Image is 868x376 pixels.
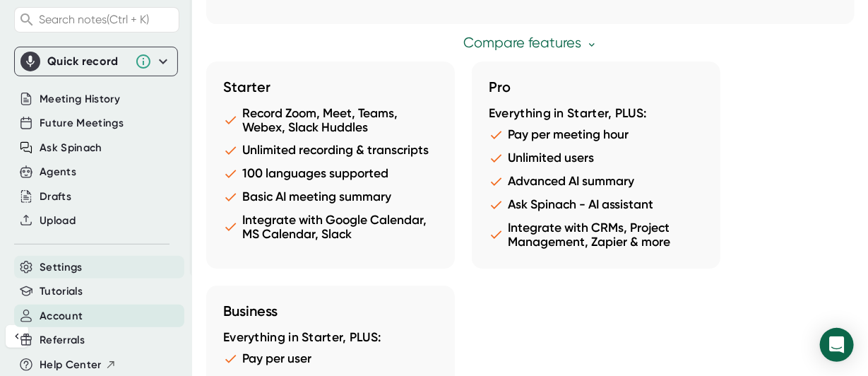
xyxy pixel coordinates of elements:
li: 100 languages supported [223,166,438,181]
button: Ask Spinach [40,140,102,156]
li: Basic AI meeting summary [223,189,438,204]
li: Pay per meeting hour [489,127,703,142]
li: Integrate with Google Calendar, MS Calendar, Slack [223,213,438,241]
li: Integrate with CRMs, Project Management, Zapier & more [489,221,703,249]
li: Unlimited recording & transcripts [223,143,438,158]
div: Quick record [47,54,128,69]
button: Help Center [40,357,117,373]
button: Settings [40,259,83,276]
div: Open Intercom Messenger [820,328,854,362]
button: Agents [40,164,76,180]
span: Search notes (Ctrl + K) [39,13,175,26]
button: Tutorials [40,283,83,300]
button: Drafts [40,189,71,205]
li: Unlimited users [489,151,703,165]
button: Future Meetings [40,115,124,131]
div: Everything in Starter, PLUS: [223,330,438,346]
button: Meeting History [40,91,120,107]
button: Collapse sidebar [6,325,28,348]
li: Advanced AI summary [489,174,703,189]
h3: Business [223,302,438,319]
li: Ask Spinach - AI assistant [489,197,703,212]
h3: Pro [489,78,703,95]
span: Help Center [40,357,102,373]
button: Referrals [40,332,85,348]
button: Account [40,308,83,324]
h3: Starter [223,78,438,95]
button: Upload [40,213,76,229]
li: Pay per user [223,351,438,366]
li: Record Zoom, Meet, Teams, Webex, Slack Huddles [223,106,438,134]
div: Everything in Starter, PLUS: [489,106,703,122]
a: Compare features [464,35,598,51]
div: Quick record [20,47,172,76]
